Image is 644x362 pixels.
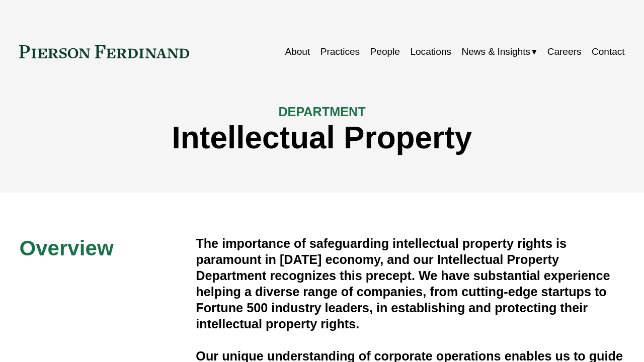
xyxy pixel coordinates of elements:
[461,43,530,60] span: News & Insights
[285,42,310,61] a: About
[196,235,624,332] h4: The importance of safeguarding intellectual property rights is paramount in [DATE] economy, and o...
[278,105,365,119] span: DEPARTMENT
[547,42,582,61] a: Careers
[592,42,625,61] a: Contact
[410,42,451,61] a: Locations
[461,42,537,61] a: folder dropdown
[19,120,624,155] h1: Intellectual Property
[370,42,400,61] a: People
[19,236,113,260] span: Overview
[320,42,360,61] a: Practices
